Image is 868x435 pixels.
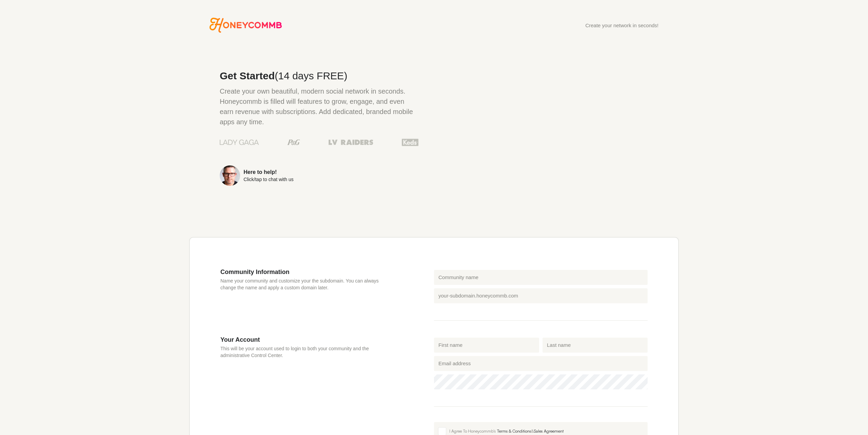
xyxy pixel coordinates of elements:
p: This will be your account used to login to both your community and the administrative Control Cen... [220,345,393,359]
input: Community name [434,270,648,285]
a: Terms & Conditions [497,429,531,434]
h3: Community Information [220,268,393,276]
span: (14 days FREE) [275,70,347,81]
div: Here to help! [244,170,294,175]
div: Click/tap to chat with us [244,177,294,182]
h3: Your Account [220,336,393,343]
svg: Honeycommb [210,18,282,33]
img: Procter & Gamble [287,140,300,145]
input: First name [434,338,539,353]
p: Create your own beautiful, modern social network in seconds. Honeycommb is filled will features t... [220,86,419,127]
a: Here to help!Click/tap to chat with us [220,165,419,186]
div: I Agree To Honeycommb's & [449,428,644,434]
a: Sales Agreement [534,429,564,434]
div: Create your network in seconds! [585,23,658,28]
a: Go to Honeycommb homepage [210,18,282,33]
input: Last name [542,338,648,353]
img: Las Vegas Raiders [329,140,373,145]
img: Sean [220,165,240,186]
img: Keds [402,138,419,147]
img: Lady Gaga [220,137,259,147]
p: Name your community and customize your the subdomain. You can always change the name and apply a ... [220,277,393,291]
input: your-subdomain.honeycommb.com [434,288,648,303]
h2: Get Started [220,71,419,81]
input: Email address [434,356,648,371]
